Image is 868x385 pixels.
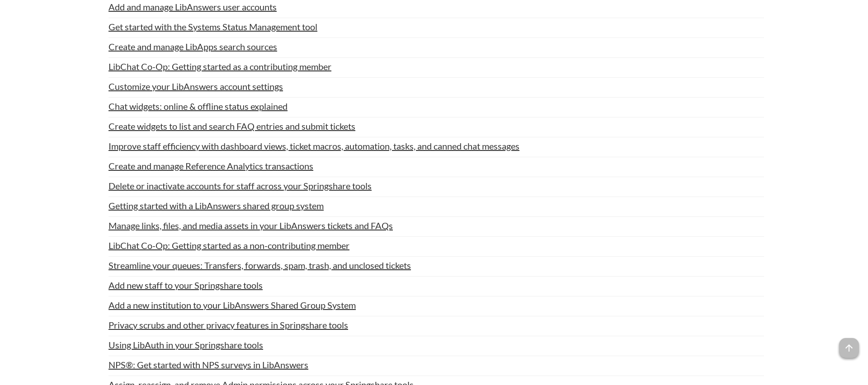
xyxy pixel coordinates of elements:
a: Create and manage Reference Analytics transactions [108,159,313,173]
a: Delete or inactivate accounts for staff across your Springshare tools [108,179,372,192]
a: Add new staff to your Springshare tools [108,278,263,292]
a: Streamline your queues: Transfers, forwards, spam, trash, and unclosed tickets [108,258,411,272]
a: Get started with the Systems Status Management tool [108,20,317,33]
a: Create widgets to list and search FAQ entries and submit tickets [108,119,355,133]
a: Privacy scrubs and other privacy features in Springshare tools [108,318,348,332]
a: Create and manage LibApps search sources [108,40,277,53]
a: arrow_upward [839,339,859,350]
a: NPS®: Get started with NPS surveys in LibAnswers [108,358,308,371]
a: LibChat Co-Op: Getting started as a contributing member [108,60,331,73]
a: Chat widgets: online & offline status explained [108,99,288,113]
a: Add a new institution to your LibAnswers Shared Group System [108,298,356,312]
a: Using LibAuth in your Springshare tools [108,338,263,352]
a: Improve staff efficiency with dashboard views, ticket macros, automation, tasks, and canned chat ... [108,139,519,153]
a: LibChat Co-Op: Getting started as a non-contributing member [108,239,349,252]
a: Manage links, files, and media assets in your LibAnswers tickets and FAQs [108,219,393,232]
a: Getting started with a LibAnswers shared group system [108,199,324,212]
span: arrow_upward [839,338,859,358]
a: Customize your LibAnswers account settings [108,80,283,93]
